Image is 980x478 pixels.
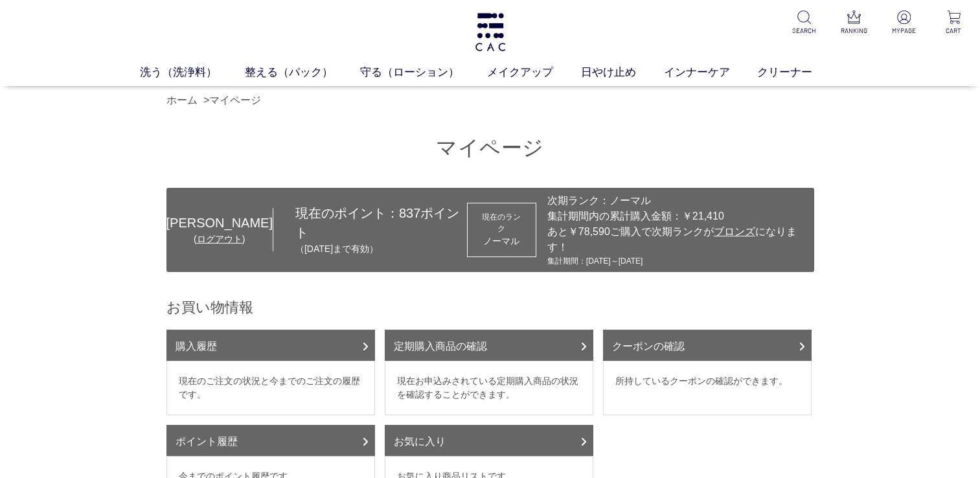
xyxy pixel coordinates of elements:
[714,226,755,237] span: ブロンズ
[385,361,593,415] dd: 現在お申込みされている定期購入商品の状況を確認することができます。
[664,64,758,81] a: インナーケア
[473,13,507,51] img: logo
[360,64,487,81] a: 守る（ローション）
[479,211,524,234] dt: 現在のランク
[245,64,361,81] a: 整える（パック）
[938,26,970,36] p: CART
[788,10,820,36] a: SEARCH
[838,26,870,36] p: RANKING
[166,95,198,106] a: ホーム
[166,361,375,415] dd: 現在のご注文の状況と今までのご注文の履歴です。
[938,10,970,36] a: CART
[547,193,808,209] div: 次期ランク：ノーマル
[547,209,808,224] div: 集計期間内の累計購入金額：￥21,410
[479,234,524,248] div: ノーマル
[273,203,467,256] div: 現在のポイント： ポイント
[385,330,593,361] a: 定期購入商品の確認
[166,213,273,233] div: [PERSON_NAME]
[166,330,375,361] a: 購入履歴
[838,10,870,36] a: RANKING
[547,224,808,255] div: あと￥78,590ご購入で次期ランクが になります！
[757,64,840,81] a: クリーナー
[197,234,242,244] a: ログアウト
[581,64,664,81] a: 日やけ止め
[209,95,261,106] a: マイページ
[295,242,467,256] p: （[DATE]まで有効）
[385,425,593,456] a: お気に入り
[603,330,812,361] a: クーポンの確認
[487,64,581,81] a: メイクアップ
[788,26,820,36] p: SEARCH
[203,93,264,108] li: >
[166,233,273,246] div: ( )
[166,425,375,456] a: ポイント履歴
[888,26,920,36] p: MYPAGE
[399,206,420,220] span: 837
[547,255,808,267] div: 集計期間：[DATE]～[DATE]
[888,10,920,36] a: MYPAGE
[140,64,245,81] a: 洗う（洗浄料）
[166,134,814,162] h1: マイページ
[166,298,814,317] h2: お買い物情報
[603,361,812,415] dd: 所持しているクーポンの確認ができます。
